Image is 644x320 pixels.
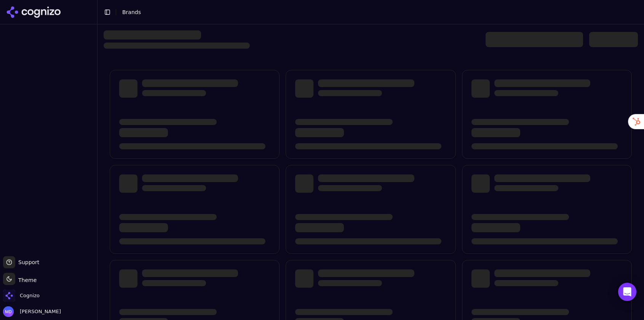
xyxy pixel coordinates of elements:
[20,292,40,299] span: Cognizo
[3,290,15,302] img: Cognizo
[3,306,14,317] img: Melissa Dowd
[122,8,141,16] nav: breadcrumb
[15,277,37,283] span: Theme
[3,306,61,317] button: Open user button
[15,258,39,266] span: Support
[17,308,61,315] span: [PERSON_NAME]
[122,9,141,15] span: Brands
[618,283,636,301] div: Open Intercom Messenger
[3,290,40,302] button: Open organization switcher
